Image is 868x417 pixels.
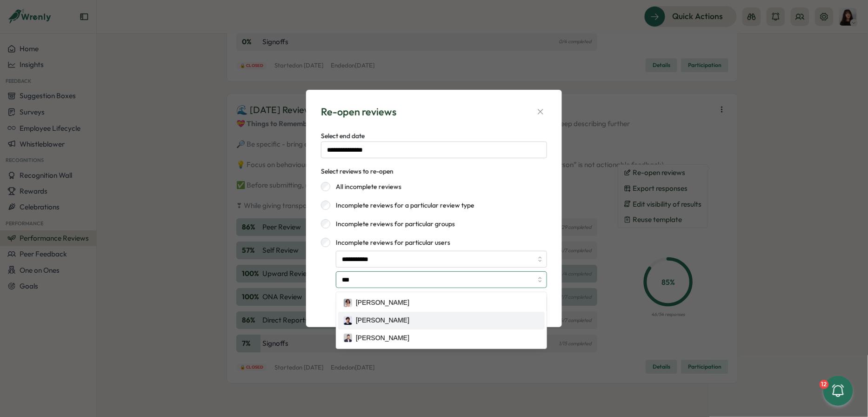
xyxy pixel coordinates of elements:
[344,334,352,342] img: Ghazmir Mansur
[330,238,450,247] label: Incomplete reviews for particular users
[330,201,474,210] label: Incomplete reviews for a particular review type
[330,219,455,229] label: Incomplete reviews for particular groups
[321,105,396,119] div: Re-open reviews
[356,316,409,326] div: [PERSON_NAME]
[344,299,352,307] img: Mirela Mus
[321,131,365,141] label: Select end date
[356,298,409,308] div: [PERSON_NAME]
[823,376,853,406] button: 12
[321,167,394,177] div: Select reviews to re-open
[356,333,409,343] div: [PERSON_NAME]
[344,316,352,325] img: Mirza Shayan Baig
[330,182,401,191] label: All incomplete reviews
[820,380,829,389] div: 12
